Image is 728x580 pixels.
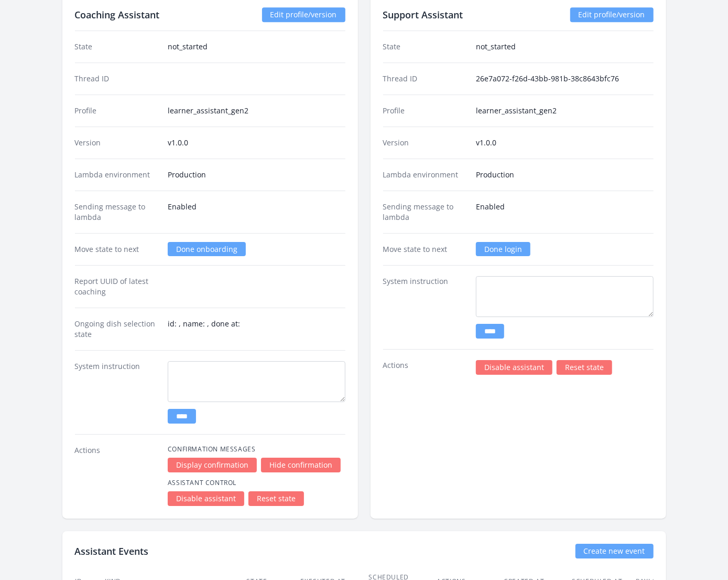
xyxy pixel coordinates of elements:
[75,7,160,22] h2: Coaching Assistant
[248,491,304,506] a: Reset state
[262,7,345,22] a: Edit profile/version
[476,170,654,180] dd: Production
[476,202,654,223] dd: Enabled
[383,170,468,180] dt: Lambda environment
[75,41,159,52] dt: State
[168,170,345,180] dd: Production
[168,479,345,487] h4: Assistant Control
[557,360,612,375] a: Reset state
[383,106,468,116] dt: Profile
[168,491,244,506] a: Disable assistant
[168,41,345,52] dd: not_started
[383,138,468,148] dt: Version
[476,242,530,256] a: Done login
[383,244,468,255] dt: Move state to next
[75,138,159,148] dt: Version
[476,106,654,116] dd: learner_assistant_gen2
[75,276,159,297] dt: Report UUID of latest coaching
[168,202,345,223] dd: Enabled
[570,7,654,22] a: Edit profile/version
[168,242,246,256] a: Done onboarding
[476,138,654,148] dd: v1.0.0
[476,41,654,52] dd: not_started
[383,360,468,375] dt: Actions
[75,544,149,558] h2: Assistant Events
[575,544,654,558] a: Create new event
[383,7,463,22] h2: Support Assistant
[75,106,159,116] dt: Profile
[75,244,159,255] dt: Move state to next
[168,138,345,148] dd: v1.0.0
[75,445,159,506] dt: Actions
[383,41,468,52] dt: State
[168,106,345,116] dd: learner_assistant_gen2
[383,276,468,339] dt: System instruction
[383,73,468,84] dt: Thread ID
[168,319,345,340] dd: id: , name: , done at:
[168,445,345,454] h4: Confirmation Messages
[75,361,159,424] dt: System instruction
[261,458,341,472] a: Hide confirmation
[75,73,159,84] dt: Thread ID
[75,170,159,180] dt: Lambda environment
[476,360,552,375] a: Disable assistant
[383,202,468,223] dt: Sending message to lambda
[75,202,159,223] dt: Sending message to lambda
[75,319,159,340] dt: Ongoing dish selection state
[476,73,654,84] dd: 26e7a072-f26d-43bb-981b-38c8643bfc76
[168,458,257,472] a: Display confirmation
